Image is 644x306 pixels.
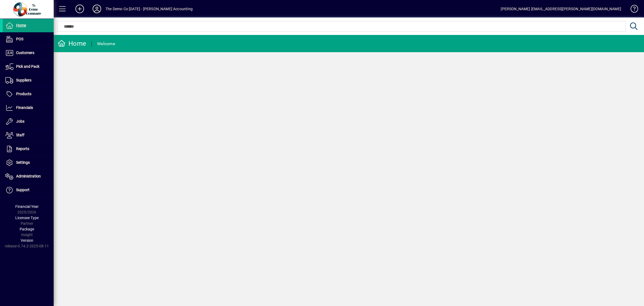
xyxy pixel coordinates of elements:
[3,33,54,46] a: POS
[501,5,621,13] div: [PERSON_NAME] [EMAIL_ADDRESS][PERSON_NAME][DOMAIN_NAME]
[58,39,86,48] div: Home
[16,119,24,123] span: Jobs
[105,5,193,13] div: The Demo Co [DATE] - [PERSON_NAME] Accounting
[3,60,54,73] a: Pick and Pack
[3,115,54,128] a: Jobs
[97,40,115,48] div: Welcome
[71,4,88,14] button: Add
[16,78,31,82] span: Suppliers
[3,87,54,101] a: Products
[16,51,34,55] span: Customers
[3,46,54,60] a: Customers
[16,23,26,27] span: Home
[16,105,33,110] span: Financials
[3,74,54,87] a: Suppliers
[20,227,34,231] span: Package
[16,92,31,96] span: Products
[16,133,24,137] span: Staff
[16,188,30,192] span: Support
[16,64,39,69] span: Pick and Pack
[16,160,30,165] span: Settings
[3,129,54,142] a: Staff
[16,37,23,41] span: POS
[88,4,105,14] button: Profile
[15,216,39,220] span: Licensee Type
[3,170,54,183] a: Administration
[3,101,54,115] a: Financials
[627,1,637,19] a: Knowledge Base
[21,238,33,243] span: Version
[15,204,39,209] span: Financial Year
[16,147,29,151] span: Reports
[3,156,54,169] a: Settings
[3,183,54,197] a: Support
[3,142,54,156] a: Reports
[16,174,41,178] span: Administration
